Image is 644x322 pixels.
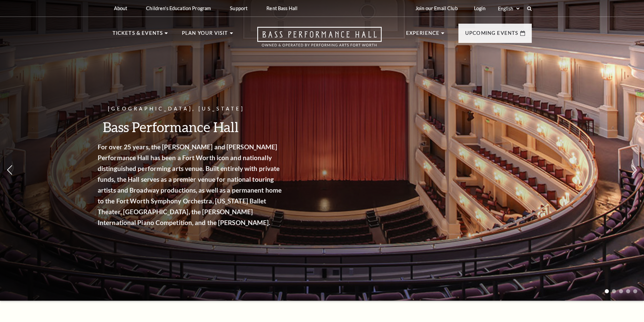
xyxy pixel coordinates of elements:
[266,5,297,11] p: Rent Bass Hall
[113,29,163,41] p: Tickets & Events
[110,143,294,226] strong: For over 25 years, the [PERSON_NAME] and [PERSON_NAME] Performance Hall has been a Fort Worth ico...
[497,5,521,12] select: Select:
[114,5,127,11] p: About
[465,29,519,41] p: Upcoming Events
[230,5,247,11] p: Support
[406,29,440,41] p: Experience
[182,29,228,41] p: Plan Your Visit
[110,118,296,135] h3: Bass Performance Hall
[110,105,296,113] p: [GEOGRAPHIC_DATA], [US_STATE]
[146,5,211,11] p: Children's Education Program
